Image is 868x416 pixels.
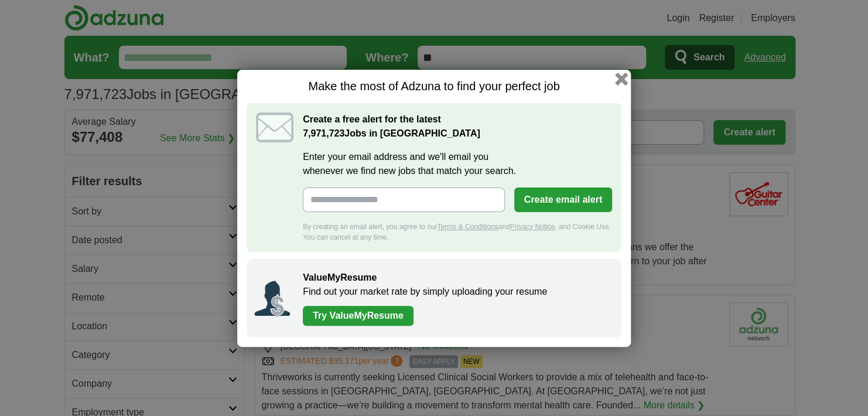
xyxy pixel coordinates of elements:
h2: Create a free alert for the latest [303,112,612,141]
strong: Jobs in [GEOGRAPHIC_DATA] [303,128,480,138]
label: Enter your email address and we'll email you whenever we find new jobs that match your search. [303,150,612,178]
a: Terms & Conditions [437,223,498,231]
a: Privacy Notice [510,223,555,231]
a: Try ValueMyResume [303,306,414,326]
h2: ValueMyResume [303,271,610,285]
button: Create email alert [514,187,612,212]
h1: Make the most of Adzuna to find your perfect job [247,79,621,94]
p: Find out your market rate by simply uploading your resume [303,285,610,299]
span: 7,971,723 [303,127,344,141]
div: By creating an email alert, you agree to our and , and Cookie Use. You can cancel at any time. [303,221,612,243]
img: icon_email.svg [256,112,293,142]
